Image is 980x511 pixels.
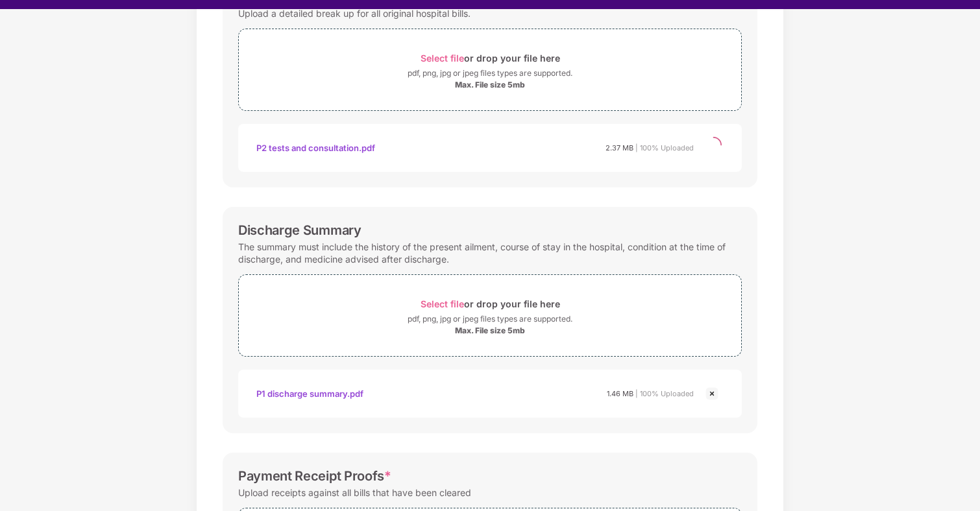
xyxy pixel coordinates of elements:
[239,285,741,346] span: Select fileor drop your file herepdf, png, jpg or jpeg files types are supported.Max. File size 5mb
[635,143,694,152] span: | 100% Uploaded
[635,389,694,398] span: | 100% Uploaded
[408,313,572,326] div: pdf, png, jpg or jpeg files types are supported.
[238,238,742,268] div: The summary must include the history of the present ailment, course of stay in the hospital, cond...
[421,295,560,313] div: or drop your file here
[704,136,723,155] span: loading
[238,5,471,22] div: Upload a detailed break up for all original hospital bills.
[239,39,741,101] span: Select fileor drop your file herepdf, png, jpg or jpeg files types are supported.Max. File size 5mb
[606,143,633,152] span: 2.37 MB
[238,484,471,501] div: Upload receipts against all bills that have been cleared
[607,389,633,398] span: 1.46 MB
[256,383,363,405] div: P1 discharge summary.pdf
[455,80,525,90] div: Max. File size 5mb
[455,326,525,336] div: Max. File size 5mb
[421,298,464,309] span: Select file
[421,53,464,64] span: Select file
[256,137,375,159] div: P2 tests and consultation.pdf
[421,49,560,67] div: or drop your file here
[238,468,391,484] div: Payment Receipt Proofs
[238,222,361,238] div: Discharge Summary
[408,67,572,80] div: pdf, png, jpg or jpeg files types are supported.
[704,386,720,401] img: svg+xml;base64,PHN2ZyBpZD0iQ3Jvc3MtMjR4MjQiIHhtbG5zPSJodHRwOi8vd3d3LnczLm9yZy8yMDAwL3N2ZyIgd2lkdG...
